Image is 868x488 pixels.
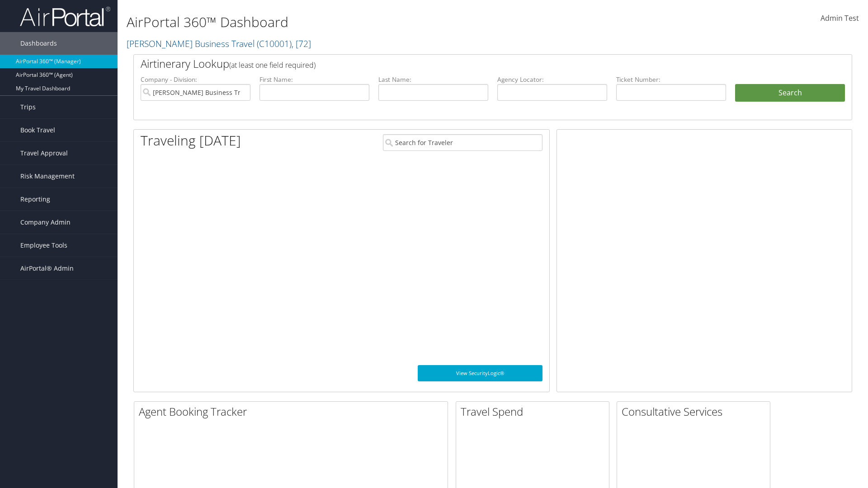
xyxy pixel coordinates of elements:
[20,188,50,211] span: Reporting
[127,13,615,32] h1: AirPortal 360™ Dashboard
[259,75,369,84] label: First Name:
[20,96,36,118] span: Trips
[821,13,859,23] span: Admin Test
[378,75,488,84] label: Last Name:
[20,257,74,280] span: AirPortal® Admin
[20,119,55,141] span: Book Travel
[497,75,607,84] label: Agency Locator:
[139,404,448,419] h2: Agent Booking Tracker
[20,165,75,188] span: Risk Management
[383,134,542,151] input: Search for Traveler
[20,142,68,164] span: Travel Approval
[229,60,316,70] span: (at least one field required)
[141,56,785,71] h2: Airtinerary Lookup
[127,38,311,50] a: [PERSON_NAME] Business Travel
[622,404,770,419] h2: Consultative Services
[461,404,609,419] h2: Travel Spend
[735,84,845,102] button: Search
[141,75,250,84] label: Company - Division:
[292,38,311,50] span: , [ 72 ]
[20,6,110,27] img: airportal-logo.png
[616,75,726,84] label: Ticket Number:
[20,234,67,257] span: Employee Tools
[20,32,57,55] span: Dashboards
[821,5,859,33] a: Admin Test
[141,131,241,150] h1: Traveling [DATE]
[257,38,292,50] span: ( C10001 )
[20,211,71,234] span: Company Admin
[418,365,542,381] a: View SecurityLogic®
